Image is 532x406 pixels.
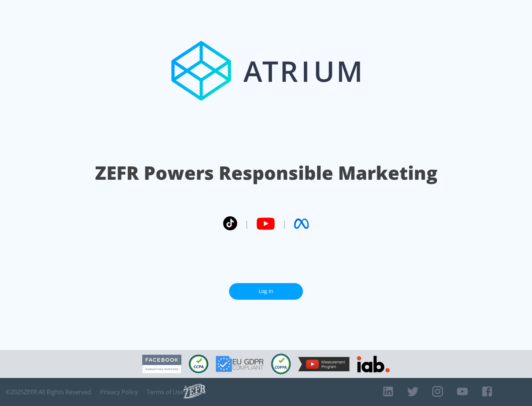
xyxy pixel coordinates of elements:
img: YouTube Measurement Program [298,357,349,371]
img: GDPR Compliant [216,356,264,372]
h1: ZEFR Powers Responsible Marketing [95,160,437,186]
a: Privacy Policy [100,388,138,396]
span: © 2025 ZEFR All Rights Reserved [6,388,91,396]
span: | [245,218,249,229]
span: | [282,218,287,229]
a: Log In [229,283,303,300]
img: IAB [357,356,390,372]
a: Terms of Use [147,388,184,396]
img: Facebook Marketing Partner [142,355,181,374]
img: COPPA Compliant [271,354,291,374]
img: CCPA Compliant [189,355,208,373]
